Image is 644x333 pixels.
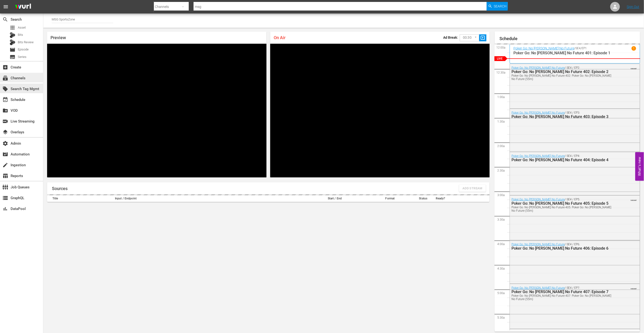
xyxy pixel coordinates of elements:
[2,162,8,168] span: Ingestion
[582,47,587,50] p: EP1
[480,35,486,41] span: slideshow_sharp
[18,32,23,37] span: Bits
[302,195,368,202] th: Start / End
[512,66,614,81] div: / SE4 / EP2:
[512,154,565,158] a: Poker Go: No [PERSON_NAME] No Future
[2,195,8,201] span: GraphQL
[631,286,637,290] span: VARIANT
[2,75,8,81] span: Channels
[2,17,8,22] span: Search
[412,195,434,202] th: Status
[512,286,614,301] div: / SE4 / EP7:
[2,129,8,135] span: Overlays
[18,25,26,30] span: Asset
[514,46,575,50] a: Poker Go: No [PERSON_NAME] No Future
[633,47,635,50] p: 1
[10,39,15,45] div: Bits Review
[52,186,68,191] h1: Sources
[512,66,565,69] a: Poker Go: No [PERSON_NAME] No Future
[18,47,29,52] span: Episode
[494,2,507,11] span: Search
[274,35,285,40] span: On Air
[512,206,614,212] div: Poker Go: No [PERSON_NAME] No Future 405: Poker Go: No [PERSON_NAME] No Future (55m)
[368,195,412,202] th: Format
[627,5,639,9] a: Sign Out
[575,47,576,50] p: /
[631,66,637,69] span: VARIANT
[512,243,614,251] div: / SE4 / EP6:
[460,33,480,42] div: 00:30
[2,64,8,70] span: Create
[18,40,34,45] span: Bits Review
[512,111,565,114] a: Poker Go: No [PERSON_NAME] No Future
[51,35,66,40] span: Preview
[2,184,8,190] span: Job Queues
[3,4,9,10] span: menu
[2,108,8,113] span: VOD
[114,195,302,202] th: Input / Endpoint
[487,2,508,11] button: Search
[2,173,8,179] span: Reports
[2,86,8,92] span: Search Tag Mgmt
[18,55,26,59] span: Series
[512,290,614,294] div: Poker Go: No [PERSON_NAME] No Future 407: Episode 7
[2,97,8,103] span: Schedule
[514,51,636,55] p: Poker Go: No [PERSON_NAME] No Future 401: Episode 1
[576,47,582,50] p: SE4 /
[512,294,614,301] div: Poker Go: No [PERSON_NAME] No Future 407: Poker Go: No [PERSON_NAME] No Future (55m)
[10,47,15,53] span: Episode
[47,195,114,202] th: Title
[512,243,565,246] a: Poker Go: No [PERSON_NAME] No Future
[512,198,614,212] div: / SE4 / EP5:
[10,54,15,60] span: Series
[10,32,15,38] div: Bits
[512,111,614,119] div: / SE4 / EP3:
[512,198,565,201] a: Poker Go: No [PERSON_NAME] No Future
[631,197,637,201] span: VARIANT
[512,246,614,251] div: Poker Go: No [PERSON_NAME] No Future 406: Episode 6
[512,201,614,206] div: Poker Go: No [PERSON_NAME] No Future 405: Episode 5
[635,152,644,181] button: Open Feedback Widget
[47,44,266,177] div: Video Player
[512,286,565,290] a: Poker Go: No [PERSON_NAME] No Future
[10,25,15,31] span: Asset
[512,158,614,162] div: Poker Go: No [PERSON_NAME] No Future 404: Episode 4
[270,44,490,177] div: Video Player
[434,195,456,202] th: Ready?
[499,36,640,41] h1: Schedule
[512,69,614,74] div: Poker Go: No [PERSON_NAME] No Future 402: Episode 2
[512,154,614,162] div: / SE4 / EP4:
[2,206,8,212] span: DataPool
[443,36,458,39] p: Ad Break:
[512,74,614,81] div: Poker Go: No [PERSON_NAME] No Future 402: Poker Go: No [PERSON_NAME] No Future (55m)
[512,114,614,119] div: Poker Go: No [PERSON_NAME] No Future 403: Episode 3
[2,118,8,124] span: Live Streaming
[2,151,8,157] span: Automation
[12,1,35,12] img: ans4CAIJ8jUAAAAAAAAAAAAAAAAAAAAAAAAgQb4GAAAAAAAAAAAAAAAAAAAAAAAAJMjXAAAAAAAAAAAAAAAAAAAAAAAAgAT5G...
[2,141,8,146] span: Admin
